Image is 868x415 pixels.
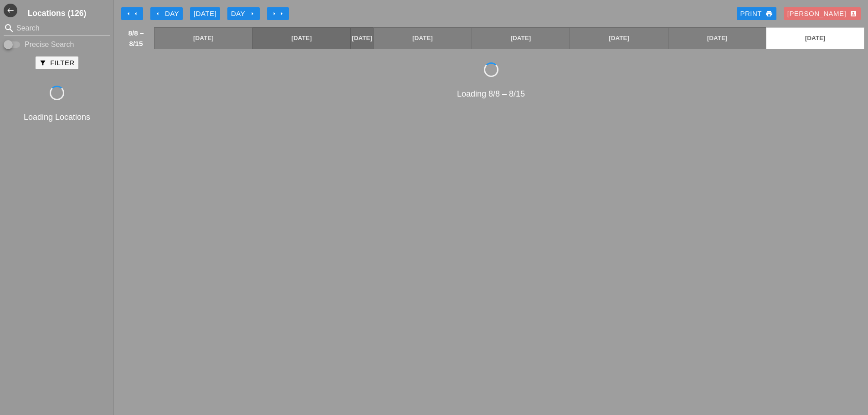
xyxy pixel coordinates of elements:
a: [DATE] [253,28,351,49]
div: Enable Precise search to match search terms exactly. [4,39,110,50]
button: Filter [36,56,78,69]
div: Day [231,9,256,19]
button: Move Back 1 Week [121,7,143,20]
a: Print [737,7,776,20]
button: Day [150,7,183,20]
a: [DATE] [668,28,766,49]
a: [DATE] [351,28,373,49]
a: [DATE] [154,28,252,49]
a: [DATE] [766,28,864,49]
i: arrow_right [278,10,285,17]
div: [DATE] [194,9,216,19]
button: Day [227,7,260,20]
i: west [4,4,17,17]
div: Print [740,9,773,19]
i: arrow_right [249,10,256,17]
i: arrow_left [125,10,132,17]
button: [PERSON_NAME] [784,7,861,20]
a: [DATE] [472,28,570,49]
label: Precise Search [25,40,74,49]
i: arrow_left [154,10,161,17]
a: [DATE] [374,28,472,49]
i: print [765,10,773,17]
i: search [4,23,15,34]
div: Filter [39,58,74,68]
button: Move Ahead 1 Week [267,7,289,20]
i: filter_alt [39,59,46,67]
i: arrow_right [271,10,278,17]
button: [DATE] [190,7,220,20]
i: arrow_left [132,10,139,17]
div: Loading Locations [2,111,112,123]
a: [DATE] [570,28,668,49]
button: Shrink Sidebar [4,4,17,17]
input: Search [16,21,98,36]
div: [PERSON_NAME] [787,9,857,19]
i: account_box [850,10,857,17]
div: Loading 8/8 – 8/15 [118,88,864,100]
div: Day [154,9,179,19]
span: 8/8 – 8/15 [123,28,149,49]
